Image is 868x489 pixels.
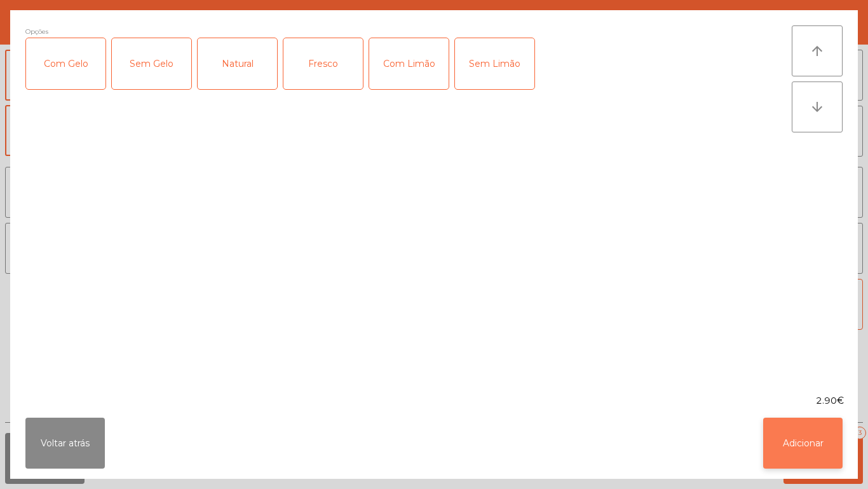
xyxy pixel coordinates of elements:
div: 2.90€ [10,394,858,407]
div: Com Limão [369,38,449,89]
i: arrow_upward [810,43,825,59]
div: Sem Gelo [112,38,191,89]
button: arrow_downward [792,81,843,132]
i: arrow_downward [810,99,825,115]
div: Com Gelo [26,38,105,89]
span: Opções [25,25,48,38]
div: Natural [198,38,277,89]
div: Sem Limão [455,38,534,89]
button: Voltar atrás [25,418,105,469]
div: Fresco [283,38,363,89]
button: Adicionar [763,418,843,469]
button: arrow_upward [792,25,843,76]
